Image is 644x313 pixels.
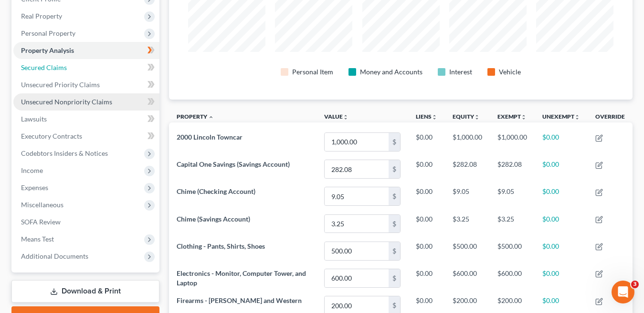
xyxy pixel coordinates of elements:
[408,156,445,183] td: $0.00
[535,264,588,292] td: $0.00
[474,114,480,120] i: unfold_more
[408,210,445,237] td: $0.00
[535,237,588,264] td: $0.00
[13,213,159,231] a: SOFA Review
[325,215,389,233] input: 0.00
[177,242,265,250] span: Clothing - Pants, Shirts, Shoes
[445,128,490,155] td: $1,000.00
[521,114,527,120] i: unfold_more
[535,128,588,155] td: $0.00
[612,281,634,303] iframe: Intercom live chat
[177,215,250,223] span: Chime (Savings Account)
[535,183,588,210] td: $0.00
[389,187,400,205] div: $
[177,113,214,120] a: Property expand_less
[325,133,389,151] input: 0.00
[325,269,389,287] input: 0.00
[21,201,63,209] span: Miscellaneous
[21,63,67,71] span: Secured Claims
[177,133,243,141] span: 2000 Lincoln Towncar
[13,59,159,76] a: Secured Claims
[535,156,588,183] td: $0.00
[499,67,521,77] div: Vehicle
[21,98,112,106] span: Unsecured Nonpriority Claims
[542,113,580,120] a: Unexemptunfold_more
[445,237,490,264] td: $500.00
[13,128,159,145] a: Executory Contracts
[445,156,490,183] td: $282.08
[11,280,159,303] a: Download & Print
[343,114,348,120] i: unfold_more
[535,210,588,237] td: $0.00
[408,237,445,264] td: $0.00
[21,115,47,123] span: Lawsuits
[292,67,333,77] div: Personal Item
[324,113,348,120] a: Valueunfold_more
[208,114,214,120] i: expand_less
[408,128,445,155] td: $0.00
[21,235,54,243] span: Means Test
[445,264,490,292] td: $600.00
[490,237,535,264] td: $500.00
[13,42,159,59] a: Property Analysis
[177,269,306,287] span: Electronics - Monitor, Computer Tower, and Laptop
[631,281,639,288] span: 3
[360,67,422,77] div: Money and Accounts
[389,160,400,178] div: $
[177,296,302,304] span: Firearms - [PERSON_NAME] and Western
[588,107,633,129] th: Override
[490,264,535,292] td: $600.00
[389,242,400,260] div: $
[449,67,472,77] div: Interest
[21,81,100,89] span: Unsecured Priority Claims
[325,160,389,178] input: 0.00
[389,269,400,287] div: $
[445,210,490,237] td: $3.25
[490,183,535,210] td: $9.05
[389,133,400,151] div: $
[13,111,159,128] a: Lawsuits
[416,113,437,120] a: Liensunfold_more
[408,264,445,292] td: $0.00
[490,156,535,183] td: $282.08
[21,183,48,192] span: Expenses
[177,187,255,195] span: Chime (Checking Account)
[21,132,82,140] span: Executory Contracts
[21,218,61,226] span: SOFA Review
[389,215,400,233] div: $
[13,76,159,93] a: Unsecured Priority Claims
[325,187,389,205] input: 0.00
[453,113,480,120] a: Equityunfold_more
[497,113,527,120] a: Exemptunfold_more
[21,12,62,20] span: Real Property
[21,166,43,174] span: Income
[445,183,490,210] td: $9.05
[21,46,74,54] span: Property Analysis
[21,252,88,260] span: Additional Documents
[408,183,445,210] td: $0.00
[490,128,535,155] td: $1,000.00
[21,29,75,37] span: Personal Property
[574,114,580,120] i: unfold_more
[177,160,290,168] span: Capital One Savings (Savings Account)
[325,242,389,260] input: 0.00
[21,149,108,157] span: Codebtors Insiders & Notices
[490,210,535,237] td: $3.25
[13,93,159,111] a: Unsecured Nonpriority Claims
[432,114,437,120] i: unfold_more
